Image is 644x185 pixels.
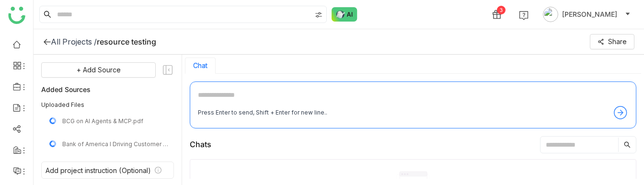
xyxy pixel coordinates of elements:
[497,6,506,14] div: 3
[41,62,156,78] button: + Add Source
[41,83,174,95] div: Added Sources
[47,138,58,150] img: uploading.gif
[62,140,168,148] div: Bank of America I Driving Customer Satisfaction (1).pptx
[315,11,322,19] img: search-type.svg
[543,7,558,22] img: avatar
[8,7,25,24] img: logo
[77,65,121,75] span: + Add Source
[590,34,634,49] button: Share
[519,11,529,20] img: help.svg
[193,62,207,69] button: Chat
[608,36,627,47] span: Share
[51,37,97,46] div: All Projects /
[46,166,151,174] div: Add project instruction (Optional)
[562,9,617,20] span: [PERSON_NAME]
[198,108,327,117] div: Press Enter to send, Shift + Enter for new line..
[541,7,632,22] button: [PERSON_NAME]
[190,139,211,150] div: Chats
[332,7,357,22] img: ask-buddy-normal.svg
[47,115,58,127] img: uploading.gif
[97,37,156,46] div: resource testing
[62,117,168,125] div: BCG on AI Agents & MCP.pdf
[41,101,174,109] div: Uploaded Files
